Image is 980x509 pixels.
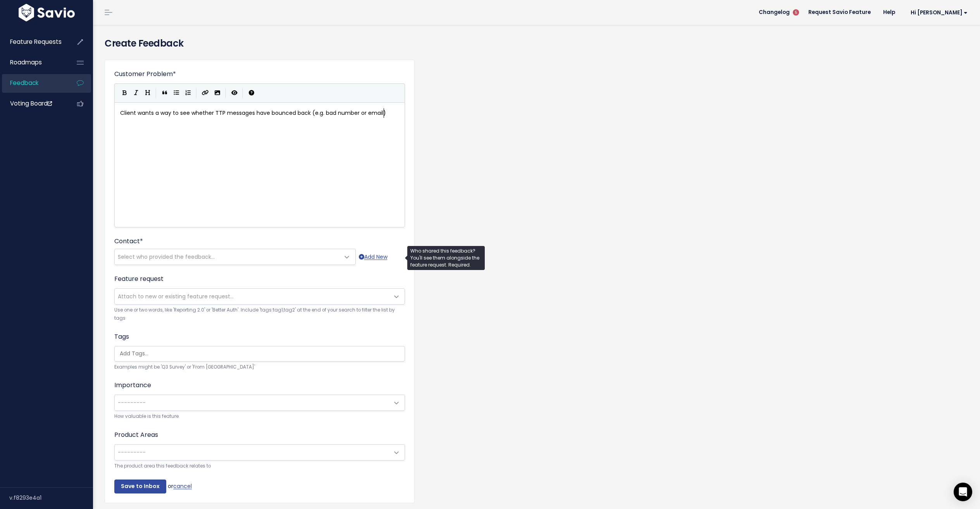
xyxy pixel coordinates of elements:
[2,54,64,71] a: Roadmaps
[114,274,164,284] label: Feature request
[120,109,386,117] span: Client wants a way to see whether TTP messages have bounced back (e.g. bad number or email)
[114,480,166,493] input: Save to Inbox
[243,88,243,98] i: |
[759,10,790,15] span: Changelog
[114,381,151,390] label: Importance
[114,237,143,246] label: Contact
[119,87,130,99] button: Bold
[182,87,194,99] button: Numbered List
[10,99,52,107] span: Voting Board
[793,9,799,16] span: 5
[954,483,972,501] div: Open Intercom Messenger
[114,412,405,421] small: How valuable is this feature
[10,58,42,66] span: Roadmaps
[114,462,405,470] small: The product area this feedback relates to
[118,399,146,407] span: ---------
[114,306,405,323] small: Use one or two words, like 'Reporting 2.0' or 'Better Auth'. Include 'tags:tag1,tag2' at the end ...
[359,252,388,262] a: Add New
[118,448,146,456] span: ---------
[911,10,968,16] span: Hi [PERSON_NAME]
[10,38,62,46] span: Feature Requests
[117,350,406,358] input: Add Tags...
[118,253,215,261] span: Select who provided the feedback...
[246,87,257,99] button: Markdown Guide
[17,4,77,21] img: logo-white.9d6f32f41409.svg
[10,79,38,87] span: Feedback
[9,488,93,508] div: v.f8293e4a1
[226,88,226,98] i: |
[114,363,405,371] small: Examples might be 'Q3 Survey' or 'From [GEOGRAPHIC_DATA]'
[212,87,223,99] button: Import an image
[2,74,64,92] a: Feedback
[118,293,234,300] span: Attach to new or existing feature request...
[114,332,129,341] label: Tags
[156,88,157,98] i: |
[199,87,212,99] button: Create Link
[196,88,197,98] i: |
[142,87,153,99] button: Heading
[229,87,240,99] button: Toggle Preview
[901,7,974,19] a: Hi [PERSON_NAME]
[159,87,171,99] button: Quote
[407,246,485,270] div: Who shared this feedback? You'll see them alongside the feature request. Required.
[114,69,176,79] label: Customer Problem
[2,33,64,51] a: Feature Requests
[877,7,901,18] a: Help
[130,87,142,99] button: Italic
[802,7,877,18] a: Request Savio Feature
[173,482,192,490] a: cancel
[114,69,405,493] form: or
[114,430,158,440] label: Product Areas
[2,95,64,113] a: Voting Board
[171,87,182,99] button: Generic List
[105,36,968,50] h4: Create Feedback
